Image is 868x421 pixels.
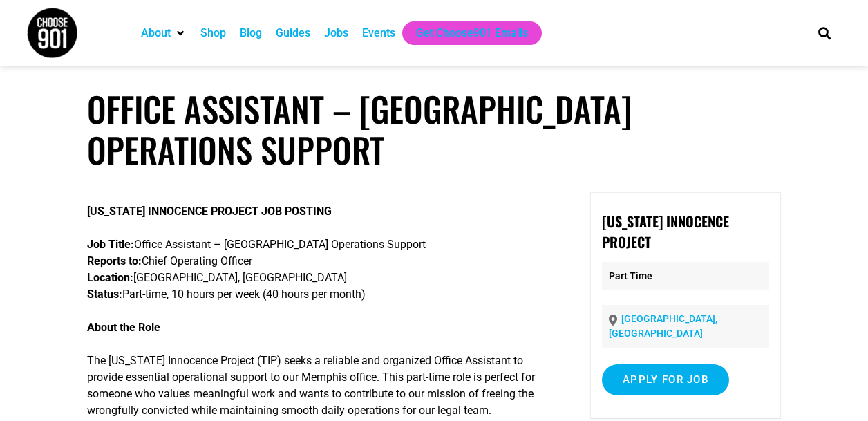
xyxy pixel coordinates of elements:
[602,364,729,395] input: Apply for job
[87,271,133,284] strong: Location:
[87,321,160,334] strong: About the Role
[362,25,395,41] a: Events
[87,88,782,170] h1: Office Assistant – [GEOGRAPHIC_DATA] Operations Support
[240,25,262,41] a: Blog
[602,262,769,290] p: Part Time
[87,353,556,419] p: The [US_STATE] Innocence Project (TIP) seeks a reliable and organized Office Assistant to provide...
[87,288,122,301] strong: Status:
[813,21,836,44] div: Search
[87,238,134,251] strong: Job Title:
[87,205,332,218] strong: [US_STATE] INNOCENCE PROJECT JOB POSTING
[609,313,717,339] a: [GEOGRAPHIC_DATA], [GEOGRAPHIC_DATA]
[276,25,310,41] a: Guides
[324,25,348,41] a: Jobs
[602,211,729,252] strong: [US_STATE] Innocence Project
[87,236,556,303] p: Office Assistant – [GEOGRAPHIC_DATA] Operations Support Chief Operating Officer [GEOGRAPHIC_DATA]...
[87,254,142,268] strong: Reports to:
[134,21,795,45] nav: Main nav
[200,25,226,41] a: Shop
[141,25,171,41] a: About
[416,25,528,41] a: Get Choose901 Emails
[134,21,194,45] div: About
